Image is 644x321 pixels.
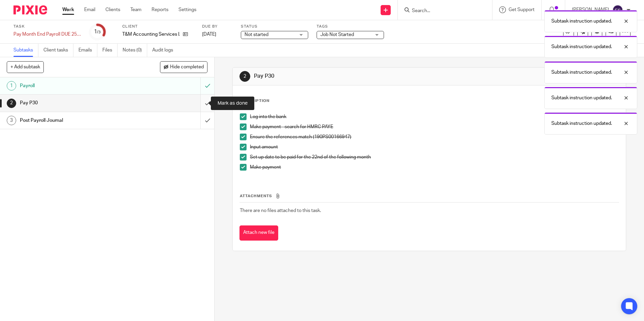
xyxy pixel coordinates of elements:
[240,194,272,198] span: Attachments
[239,225,278,241] button: Attach new file
[179,6,196,13] a: Settings
[122,24,194,29] label: Client
[241,24,308,29] label: Status
[78,44,97,57] a: Emails
[13,5,47,14] img: Pixie
[612,5,623,15] img: svg%3E
[170,65,204,70] span: Hide completed
[130,6,141,13] a: Team
[94,28,101,36] div: 1
[160,61,207,73] button: Hide completed
[320,32,354,37] span: Job Not Started
[551,95,612,101] p: Subtask instruction updated.
[7,61,44,73] button: + Add subtask
[152,6,168,13] a: Reports
[7,99,16,108] div: 2
[240,208,321,213] span: There are no files attached to this task.
[7,116,16,125] div: 3
[551,43,612,50] p: Subtask instruction updated.
[250,144,618,150] p: Input amount
[13,44,38,57] a: Subtasks
[239,71,250,82] div: 2
[254,73,444,80] h1: Pay P30
[245,32,268,37] span: Not started
[317,24,384,29] label: Tags
[551,69,612,76] p: Subtask instruction updated.
[152,44,178,57] a: Audit logs
[551,18,612,25] p: Subtask instruction updated.
[84,6,95,13] a: Email
[20,115,136,126] h1: Post Payroll Journal
[123,44,147,57] a: Notes (0)
[102,44,118,57] a: Files
[250,164,618,171] p: Make payment
[250,123,618,130] p: Make payment - search for HMRC PAYE
[20,81,136,91] h1: Payroll
[202,24,232,29] label: Due by
[551,120,612,127] p: Subtask instruction updated.
[97,30,101,34] small: /3
[43,44,73,57] a: Client tasks
[250,134,618,140] p: Ensure the references match (190PS00166947)
[62,6,74,13] a: Work
[20,98,136,108] h1: Pay P30
[250,113,618,120] p: Log into the bank
[239,98,269,104] p: Description
[13,24,81,29] label: Task
[250,154,618,160] p: Set up date to be paid for the 22nd of the following month
[202,32,216,37] span: [DATE]
[7,81,16,91] div: 1
[105,6,120,13] a: Clients
[13,31,81,38] div: Pay Month End Payroll DUE 25th
[122,31,180,38] p: T&M Accounting Services Ltd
